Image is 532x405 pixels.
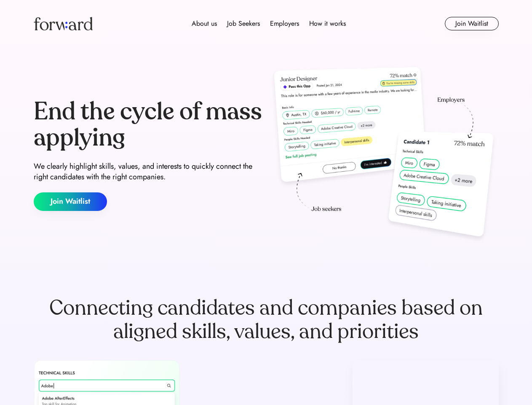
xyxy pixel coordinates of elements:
button: Join Waitlist [445,17,499,30]
div: Connecting candidates and companies based on aligned skills, values, and priorities [34,296,499,343]
img: Forward logo [34,17,93,30]
div: How it works [309,19,346,29]
div: End the cycle of mass applying [34,99,263,151]
div: About us [192,19,217,29]
button: Join Waitlist [34,192,107,211]
img: hero-image.png [270,64,499,246]
div: We clearly highlight skills, values, and interests to quickly connect the right candidates with t... [34,161,263,182]
div: Job Seekers [227,19,260,29]
div: Employers [270,19,299,29]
